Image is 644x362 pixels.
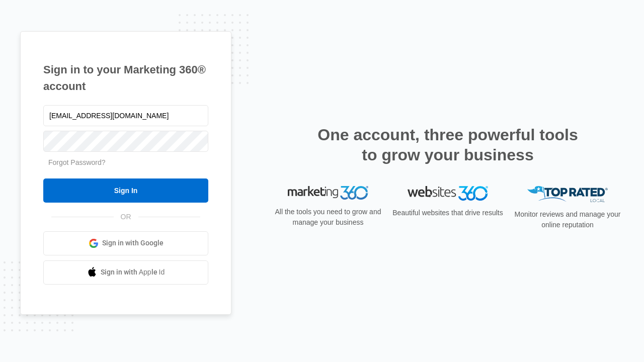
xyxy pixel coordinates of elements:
[114,212,138,222] span: OR
[288,186,368,200] img: Marketing 360
[272,207,384,228] p: All the tools you need to grow and manage your business
[43,231,208,255] a: Sign in with Google
[511,209,624,230] p: Monitor reviews and manage your online reputation
[391,208,504,218] p: Beautiful websites that drive results
[408,186,488,201] img: Websites 360
[527,186,608,203] img: Top Rated Local
[48,158,106,166] a: Forgot Password?
[43,105,208,126] input: Email
[314,125,581,165] h2: One account, three powerful tools to grow your business
[102,238,164,248] span: Sign in with Google
[43,178,208,203] input: Sign In
[43,61,208,95] h1: Sign in to your Marketing 360® account
[101,267,165,278] span: Sign in with Apple Id
[43,260,208,285] a: Sign in with Apple Id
